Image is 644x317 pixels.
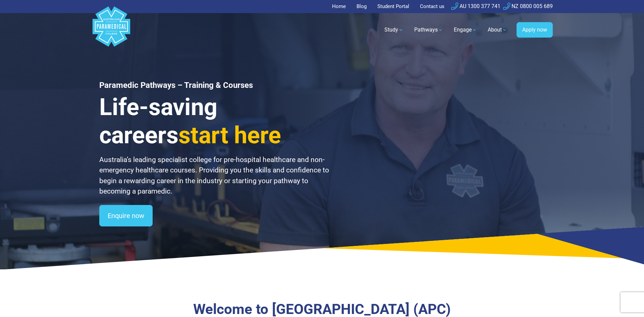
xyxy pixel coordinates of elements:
[99,93,330,149] h3: Life-saving careers
[91,13,131,47] a: Australian Paramedical College
[99,155,330,197] p: Australia’s leading specialist college for pre-hospital healthcare and non-emergency healthcare c...
[178,121,281,149] span: start here
[99,205,153,226] a: Enquire now
[517,22,553,38] a: Apply now
[99,81,330,90] h1: Paramedic Pathways – Training & Courses
[450,20,481,39] a: Engage
[484,20,511,39] a: About
[451,3,500,9] a: AU 1300 377 741
[410,20,447,39] a: Pathways
[503,3,553,9] a: NZ 0800 005 689
[380,20,408,39] a: Study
